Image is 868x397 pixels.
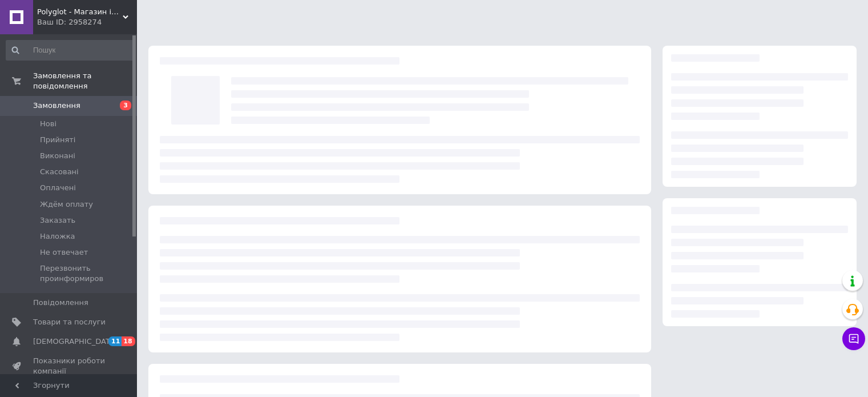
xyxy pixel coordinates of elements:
span: Не отвечает [40,247,88,258]
span: Нові [40,119,56,129]
span: 11 [108,336,122,346]
span: 18 [122,336,135,346]
span: Показники роботи компанії [33,356,106,376]
input: Пошук [6,40,135,61]
span: [DEMOGRAPHIC_DATA] [33,336,118,347]
button: Чат з покупцем [842,327,865,350]
span: Виконані [40,151,75,161]
span: Ждём оплату [40,199,93,210]
span: Заказать [40,215,75,226]
div: Ваш ID: 2958274 [37,17,137,27]
span: Скасовані [40,167,79,177]
span: Перезвонить проинформиров [40,263,134,284]
span: Замовлення [33,101,80,111]
span: Повідомлення [33,298,88,308]
span: Наложка [40,231,75,242]
span: 3 [120,101,131,110]
span: Polyglot - Магазин іноземної літератури [37,7,123,17]
span: Прийняті [40,135,75,145]
span: Товари та послуги [33,317,106,327]
span: Оплачені [40,183,76,193]
span: Замовлення та повідомлення [33,71,137,91]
